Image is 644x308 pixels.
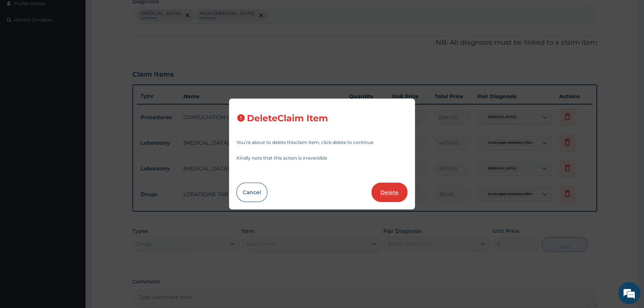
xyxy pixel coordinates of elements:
div: Minimize live chat window [122,4,140,22]
span: We're online! [43,94,103,169]
button: Cancel [236,183,267,202]
p: You’re about to delete this claim item , click delete to continue. [236,140,408,145]
button: Delete [371,183,408,202]
textarea: Type your message and hit 'Enter' [4,203,142,229]
div: Chat with us now [39,42,125,51]
p: Kindly note that this action is irreversible [236,156,408,160]
h3: Delete Claim Item [247,113,328,123]
img: d_794563401_company_1708531726252_794563401 [14,37,30,56]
